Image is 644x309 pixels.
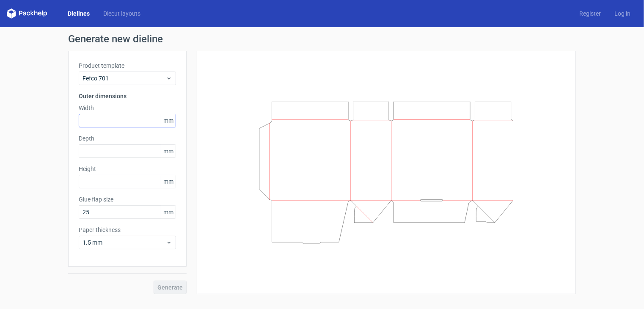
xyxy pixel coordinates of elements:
span: 1.5 mm [83,238,166,247]
span: mm [161,175,176,188]
span: mm [161,145,176,157]
a: Dielines [61,9,96,18]
span: mm [161,206,176,218]
label: Product template [79,61,176,70]
h1: Generate new dieline [68,34,576,44]
label: Glue flap size [79,195,176,204]
h3: Outer dimensions [79,92,176,100]
label: Width [79,104,176,112]
a: Register [572,9,608,18]
label: Depth [79,134,176,143]
a: Log in [608,9,637,18]
a: Diecut layouts [96,9,147,18]
span: Fefco 701 [83,74,166,83]
label: Paper thickness [79,226,176,234]
span: mm [161,114,176,127]
label: Height [79,165,176,173]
